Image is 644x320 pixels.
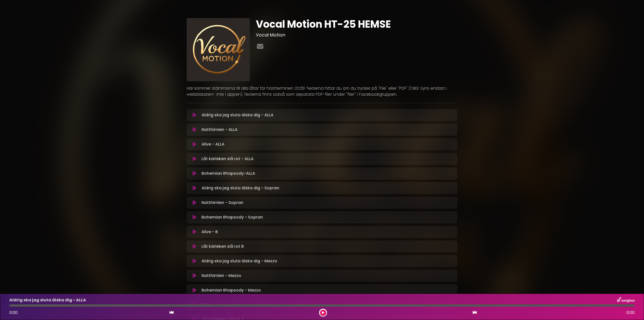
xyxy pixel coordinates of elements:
[202,214,263,220] p: Bohemian Rhapsody - Sopran
[202,200,243,206] p: Natthimlen - Sopran
[202,243,244,250] p: Låt kärleken slå rot B
[202,185,279,191] p: Aldrig ska jag sluta älska dig - Sopran
[256,18,457,30] h1: Vocal Motion HT-25 HEMSE
[202,127,237,133] p: Natthimlen - ALLA
[202,273,241,279] p: Natthimlen - Mezzo
[9,310,18,315] span: 0:00
[187,18,250,81] img: pGlB4Q9wSIK9SaBErEAn
[202,141,224,147] p: Alive - ALLA
[9,297,86,303] p: Aldrig ska jag sluta älska dig - ALLA
[202,156,254,162] p: Låt kärleken slå rot - ALLA
[202,287,261,293] p: Bohemian Rhapsody - Mezzo
[202,258,277,264] p: Aldrig ska jag sluta älska dig - Mezzo
[256,32,457,38] h3: Vocal Motion
[202,229,218,235] p: Alive - B
[187,85,457,97] p: Här kommer stämmorna till alla låtar för höstterminen 2025! Texterna hittar du om du trycker på "...
[202,170,255,176] p: Bohemian Rhapsody-ALLA
[202,112,273,118] p: Aldrig ska jag sluta älska dig - ALLA
[617,297,635,303] img: songbox-logo-white.png
[626,310,635,316] span: 0:00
